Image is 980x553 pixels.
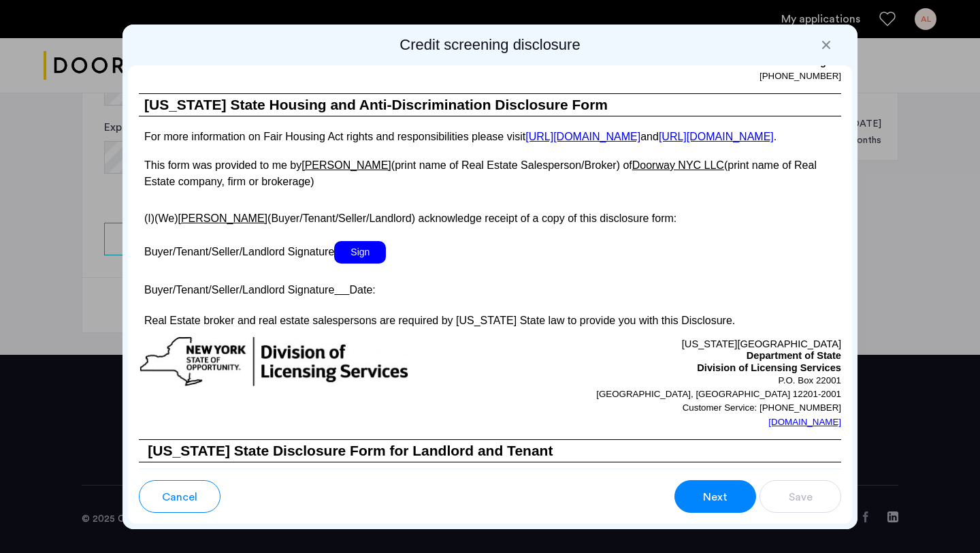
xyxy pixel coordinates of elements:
span: Save [789,489,813,505]
p: Real Estate broker and real estate salespersons are required by [US_STATE] State law to provide y... [139,313,841,329]
a: [URL][DOMAIN_NAME] [659,131,774,142]
p: P.O. Box 22001 [490,374,841,388]
p: Department of State [490,350,841,362]
p: (I)(We) (Buyer/Tenant/Seller/Landlord) acknowledge receipt of a copy of this disclosure form: [139,204,841,227]
u: [PERSON_NAME] [178,212,267,224]
button: button [139,480,220,513]
span: Sign [334,241,386,264]
p: For more information on Fair Housing Act rights and responsibilities please visit and . [139,131,841,142]
h2: Credit screening disclosure [128,35,852,54]
u: Doorway NYC LLC [632,159,724,171]
span: Buyer/Tenant/Seller/Landlord Signature [144,246,334,257]
h4: THIS IS NOT A CONTRACT [139,462,841,489]
p: Customer Service: [PHONE_NUMBER] [490,401,841,415]
span: Next [703,489,728,505]
p: Division of Licensing Services [490,362,841,375]
p: [PHONE_NUMBER] [490,69,841,83]
img: new-york-logo.png [139,336,410,388]
span: Cancel [162,489,197,505]
p: This form was provided to me by (print name of Real Estate Salesperson/Broker) of (print name of ... [139,157,841,190]
p: [GEOGRAPHIC_DATA], [GEOGRAPHIC_DATA] 12201-2001 [490,388,841,401]
button: button [759,480,841,513]
h3: [US_STATE] State Disclosure Form for Landlord and Tenant [139,439,841,462]
p: [US_STATE][GEOGRAPHIC_DATA] [490,336,841,351]
p: Buyer/Tenant/Seller/Landlord Signature Date: [139,278,841,298]
a: [URL][DOMAIN_NAME] [525,131,640,142]
a: [DOMAIN_NAME] [768,415,841,429]
u: [PERSON_NAME] [301,159,391,171]
h1: [US_STATE] State Housing and Anti-Discrimination Disclosure Form [139,94,841,116]
button: button [674,480,756,513]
